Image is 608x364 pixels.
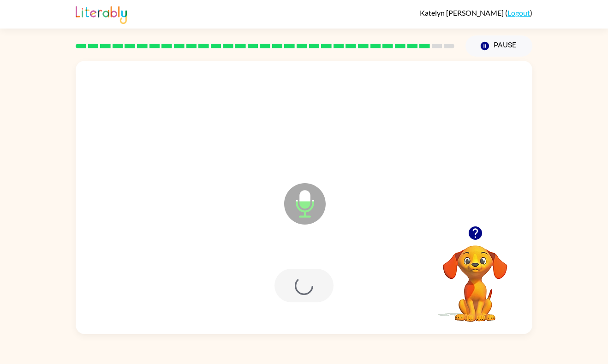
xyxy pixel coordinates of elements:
[76,4,127,24] img: Literably
[429,231,521,323] video: Your browser must support playing .mp4 files to use Literably. Please try using another browser.
[507,8,530,17] a: Logout
[420,8,505,17] span: Katelyn [PERSON_NAME]
[465,35,532,57] button: Pause
[420,8,532,17] div: ( )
